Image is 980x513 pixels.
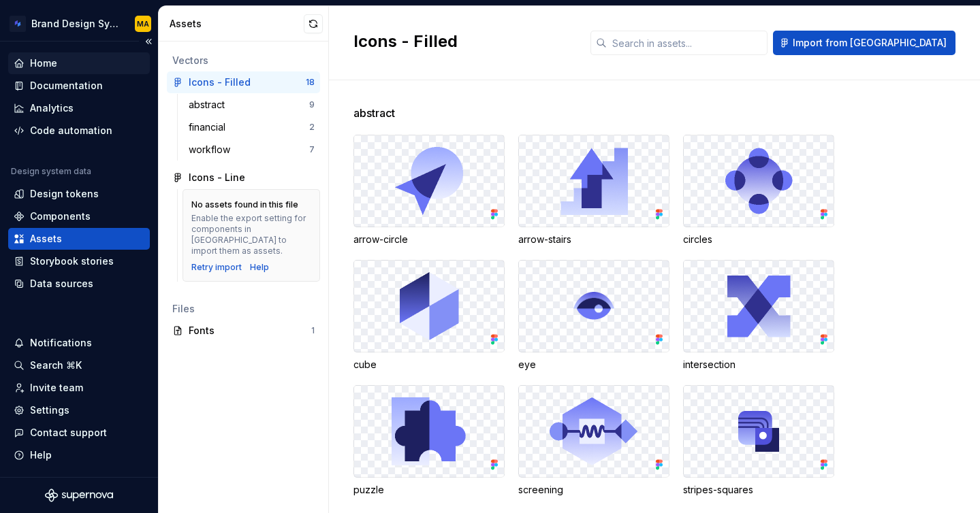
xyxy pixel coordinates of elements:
div: Design system data [11,166,91,177]
div: Help [30,448,52,462]
img: d4286e81-bf2d-465c-b469-1298f2b8eabd.png [10,16,26,32]
div: arrow-stairs [518,233,669,246]
a: Help [250,262,269,273]
div: MA [137,18,149,29]
div: arrow-circle [353,233,505,246]
span: Import from [GEOGRAPHIC_DATA] [793,36,947,50]
div: intersection [683,358,834,371]
div: Brand Design System [31,17,118,31]
a: Home [8,52,150,74]
a: Assets [8,228,150,250]
div: financial [189,120,231,134]
a: Components [8,205,150,227]
div: Vectors [172,54,315,67]
a: Design tokens [8,183,150,205]
button: Help [8,444,150,466]
a: Invite team [8,377,150,399]
div: Icons - Filled [189,76,251,89]
button: Import from [GEOGRAPHIC_DATA] [773,31,955,55]
div: Documentation [30,79,103,93]
div: eye [518,358,669,371]
button: Collapse sidebar [139,32,158,51]
div: Files [172,302,315,316]
div: cube [353,358,505,371]
div: screening [518,483,669,497]
div: No assets found in this file [191,199,298,210]
div: Components [30,210,91,223]
div: Assets [170,17,304,31]
div: Invite team [30,381,83,395]
button: Retry import [191,262,242,273]
div: Search ⌘K [30,359,82,372]
div: stripes-squares [683,483,834,497]
div: circles [683,233,834,246]
div: Storybook stories [30,254,114,268]
a: Storybook stories [8,250,150,272]
a: financial2 [183,116,320,138]
div: abstract [189,98,230,112]
svg: Supernova Logo [45,489,113,502]
button: Brand Design SystemMA [3,9,155,38]
div: Notifications [30,336,92,350]
a: Settings [8,399,150,421]
button: Notifications [8,332,150,354]
a: Fonts1 [167,320,320,342]
div: 18 [306,77,315,88]
a: Code automation [8,120,150,142]
div: Assets [30,232,62,246]
button: Contact support [8,422,150,444]
a: Data sources [8,273,150,295]
div: 1 [311,325,315,336]
a: Documentation [8,75,150,97]
a: Icons - Filled18 [167,71,320,93]
div: Analytics [30,101,74,115]
a: Icons - Line [167,167,320,188]
div: Contact support [30,426,107,440]
div: Data sources [30,277,93,291]
a: abstract9 [183,94,320,116]
div: puzzle [353,483,505,497]
div: Design tokens [30,187,99,201]
h2: Icons - Filled [353,31,574,52]
div: 2 [309,122,315,133]
span: abstract [353,105,395,121]
a: Analytics [8,97,150,119]
div: Fonts [189,324,311,337]
div: Enable the export setting for components in [GEOGRAPHIC_DATA] to import them as assets. [191,213,311,256]
input: Search in assets... [607,31,768,55]
button: Search ⌘K [8,354,150,376]
div: Code automation [30,124,112,137]
div: Home [30,56,57,70]
a: workflow7 [183,139,320,161]
div: Icons - Line [189,171,245,184]
div: 7 [309,144,315,155]
div: 9 [309,99,315,110]
div: workflow [189,143,236,156]
div: Settings [30,403,69,417]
